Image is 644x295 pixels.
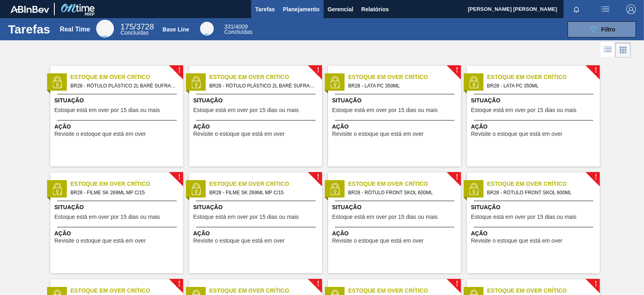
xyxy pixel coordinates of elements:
[468,76,480,88] img: status
[601,4,610,14] img: userActions
[70,287,183,295] span: Estoque em Over Crítico
[54,107,160,113] span: Estoque está em over por 15 dias ou mais
[332,203,459,212] span: Situação
[594,281,597,287] span: !
[163,26,189,33] div: Base Line
[54,123,181,131] span: Ação
[193,214,299,220] span: Estoque está em over por 15 dias ou mais
[329,76,341,88] img: status
[332,238,423,244] span: Revisite o estoque que está em over
[193,203,320,212] span: Situação
[54,238,146,244] span: Revisite o estoque que está em over
[120,23,154,35] div: Real Time
[70,81,177,90] span: BR28 - RÓTULO PLÁSTICO 2L BARÉ SUFRAMA AH
[120,29,149,36] span: Concluídas
[193,229,320,238] span: Ação
[283,4,320,14] span: Planejamento
[96,20,114,37] div: Real Time
[594,174,597,180] span: !
[209,73,322,81] span: Estoque em Over Crítico
[193,107,299,113] span: Estoque está em over por 15 dias ou mais
[348,73,461,81] span: Estoque em Over Crítico
[563,4,589,15] button: Notificações
[224,24,252,35] div: Base Line
[209,81,316,90] span: BR28 - RÓTULO PLÁSTICO 2L BARÉ SUFRAMA AH
[456,281,458,287] span: !
[456,67,458,73] span: !
[317,281,319,287] span: !
[332,107,438,113] span: Estoque está em over por 15 dias ou mais
[54,214,160,220] span: Estoque está em over por 15 dias ou mais
[70,188,177,197] span: BR28 - FILME SK 269ML MP C/15
[193,96,320,105] span: Situação
[8,25,50,34] h1: Tarefas
[120,22,154,31] span: / 3728
[193,123,320,131] span: Ação
[471,214,576,220] span: Estoque está em over por 15 dias ou mais
[178,67,180,73] span: !
[200,22,214,35] div: Base Line
[348,81,454,90] span: BR28 - LATA PC 350ML
[224,23,233,30] span: 331
[332,96,459,105] span: Situação
[10,6,49,13] img: TNhmsLtSVTkK8tSr43FrP2fwEKptu5GPRR3wAAAABJRU5ErkJggg==
[487,287,600,295] span: Estoque em Over Crítico
[471,131,562,137] span: Revisite o estoque que está em over
[471,107,576,113] span: Estoque está em over por 15 dias ou mais
[54,203,181,212] span: Situação
[332,229,459,238] span: Ação
[209,287,322,295] span: Estoque em Over Crítico
[178,281,180,287] span: !
[51,76,63,88] img: status
[328,4,353,14] span: Gerencial
[471,238,562,244] span: Revisite o estoque que está em over
[70,73,183,81] span: Estoque em Over Crítico
[209,180,322,188] span: Estoque em Over Crítico
[468,183,480,195] img: status
[348,180,461,188] span: Estoque em Over Crítico
[317,67,319,73] span: !
[332,214,438,220] span: Estoque está em over por 15 dias ou mais
[471,123,598,131] span: Ação
[487,180,600,188] span: Estoque em Over Crítico
[70,180,183,188] span: Estoque em Over Crítico
[329,183,341,195] img: status
[471,229,598,238] span: Ação
[224,23,248,30] span: / 4009
[54,229,181,238] span: Ação
[471,96,598,105] span: Situação
[487,81,593,90] span: BR28 - LATA PC 350ML
[594,67,597,73] span: !
[456,174,458,180] span: !
[60,26,90,33] div: Real Time
[54,96,181,105] span: Situação
[51,183,63,195] img: status
[615,42,631,58] div: Visão em Cards
[209,188,316,197] span: BR28 - FILME SK 269ML MP C/15
[332,123,459,131] span: Ação
[193,131,285,137] span: Revisite o estoque que está em over
[601,26,615,33] span: Filtro
[120,22,134,31] span: 175
[255,4,275,14] span: Tarefas
[332,131,423,137] span: Revisite o estoque que está em over
[568,21,636,37] button: Filtro
[348,188,454,197] span: BR28 - RÓTULO FRONT SKOL 600ML
[193,238,285,244] span: Revisite o estoque que está em over
[190,183,202,195] img: status
[348,287,461,295] span: Estoque em Over Crítico
[54,131,146,137] span: Revisite o estoque que está em over
[601,42,615,58] div: Visão em Lista
[487,73,600,81] span: Estoque em Over Crítico
[626,4,636,14] img: Logout
[471,203,598,212] span: Situação
[487,188,593,197] span: BR28 - RÓTULO FRONT SKOL 600ML
[190,76,202,88] img: status
[317,174,319,180] span: !
[224,29,252,35] span: Concluídas
[361,4,389,14] span: Relatórios
[178,174,180,180] span: !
